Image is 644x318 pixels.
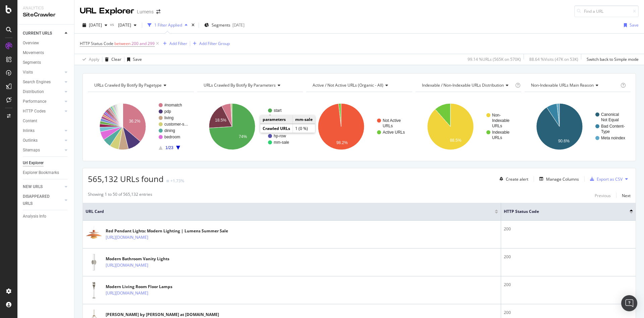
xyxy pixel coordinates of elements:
[587,174,623,184] button: Export as CSV
[170,178,184,184] div: +1.73%
[492,113,501,118] text: Non-
[164,122,188,127] text: customer-s…
[23,69,63,76] a: Visits
[23,160,69,167] a: Url Explorer
[80,5,134,17] div: URL Explorer
[274,134,286,138] text: hp-row
[204,82,276,88] span: URLs Crawled By Botify By parameters
[595,193,611,198] div: Previous
[88,191,152,199] div: Showing 1 to 50 of 565,132 entries
[311,80,406,91] h4: Active / Not Active URLs
[115,22,131,28] span: 2025 Aug. 22nd
[492,118,509,123] text: Indexable
[23,118,69,125] a: Content
[164,109,171,114] text: pdp
[202,20,247,31] button: Segments[DATE]
[23,169,59,176] div: Explorer Bookmarks
[601,112,619,117] text: Canonical
[154,22,182,28] div: 1 Filter Applied
[504,226,633,232] div: 200
[558,139,570,143] text: 90.6%
[504,282,633,288] div: 200
[293,124,315,133] td: 1 (0 %)
[630,22,639,28] div: Save
[23,79,51,86] div: Search Engines
[23,183,63,190] a: NEW URLS
[306,97,412,156] svg: A chart.
[23,30,63,37] a: CURRENT URLS
[106,228,228,234] div: Red Pendant Lights: Modern Lighting | Lumens Summer Sale
[506,176,528,182] div: Create alert
[114,41,130,46] span: between
[212,22,230,28] span: Segments
[156,9,160,14] div: arrow-right-arrow-left
[537,175,579,183] button: Manage Columns
[23,30,52,37] div: CURRENT URLS
[94,82,162,88] span: URLs Crawled By Botify By pagetype
[88,97,194,156] div: A chart.
[23,88,44,95] div: Distribution
[23,40,39,47] div: Overview
[601,118,619,122] text: Not Equal
[23,49,69,56] a: Movements
[23,98,63,105] a: Performance
[313,82,383,88] span: Active / Not Active URLs (organic - all)
[131,39,155,48] span: 200 and 299
[102,54,121,65] button: Clear
[416,97,522,156] svg: A chart.
[23,49,44,56] div: Movements
[336,140,348,145] text: 98.2%
[202,80,297,91] h4: URLs Crawled By Botify By parameters
[124,54,142,65] button: Save
[129,119,140,124] text: 36.2%
[525,97,631,156] div: A chart.
[23,5,69,11] div: Analytics
[106,284,177,290] div: Modern Living Room Floor Lamps
[622,193,631,198] div: Next
[383,130,405,135] text: Active URLs
[23,137,63,144] a: Outlinks
[106,290,148,297] a: [URL][DOMAIN_NAME]
[80,41,113,46] span: HTTP Status Code
[492,130,509,135] text: Indexable
[164,103,182,107] text: #nomatch
[23,183,43,190] div: NEW URLS
[23,193,57,207] div: DISAPPEARED URLS
[169,41,187,46] div: Add Filter
[23,147,63,154] a: Sitemaps
[622,191,631,199] button: Next
[546,176,579,182] div: Manage Columns
[260,115,293,124] td: parameters
[80,20,110,31] button: [DATE]
[504,254,633,260] div: 200
[23,108,63,115] a: HTTP Codes
[293,115,315,124] td: mm-sale
[383,118,401,123] text: Not Active
[197,97,303,156] svg: A chart.
[88,173,164,184] span: 565,132 URLs found
[621,295,637,311] div: Open Intercom Messenger
[164,128,175,133] text: dining
[504,310,633,316] div: 200
[274,140,289,145] text: mm-sale
[23,79,63,86] a: Search Engines
[595,191,611,199] button: Previous
[23,160,44,167] div: Url Explorer
[601,129,610,134] text: Type
[111,56,121,62] div: Clear
[190,40,230,48] button: Add Filter Group
[584,54,639,65] button: Switch back to Simple mode
[215,118,226,123] text: 18.5%
[23,169,69,176] a: Explorer Bookmarks
[23,59,41,66] div: Segments
[86,282,102,299] img: main image
[115,20,139,31] button: [DATE]
[23,147,40,154] div: Sitemaps
[23,11,69,19] div: SiteCrawler
[383,124,393,128] text: URLs
[137,8,154,15] div: Lumens
[274,115,283,119] text: clean
[421,80,514,91] h4: Indexable / Non-Indexable URLs Distribution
